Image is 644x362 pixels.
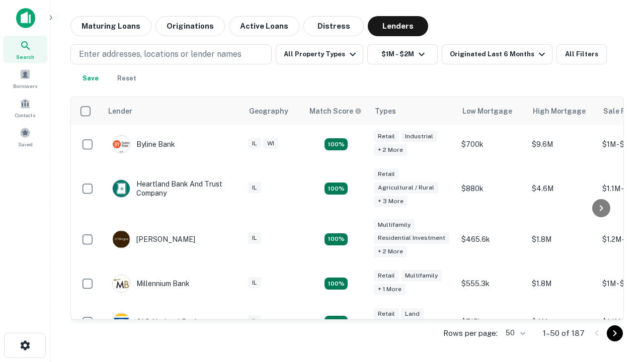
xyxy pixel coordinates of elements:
div: Industrial [401,131,437,142]
img: capitalize-icon.png [16,8,35,28]
td: $555.3k [456,264,527,303]
p: Rows per page: [443,327,498,339]
img: picture [113,231,130,248]
div: Matching Properties: 27, hasApolloMatch: undefined [325,233,348,245]
div: Heartland Bank And Trust Company [112,179,233,198]
div: Geography [249,105,288,117]
div: Land [401,308,424,320]
img: picture [113,136,130,153]
a: Saved [3,123,47,150]
div: Capitalize uses an advanced AI algorithm to match your search with the best lender. The match sco... [309,106,362,117]
div: Lender [108,105,132,117]
a: Contacts [3,94,47,121]
h6: Match Score [309,106,360,117]
th: Types [369,97,456,125]
button: Enter addresses, locations or lender names [70,44,272,64]
th: High Mortgage [527,97,597,125]
td: $4M [527,303,597,341]
div: WI [263,138,278,149]
span: Contacts [15,111,35,119]
td: $1.8M [527,264,597,303]
div: Retail [374,270,399,282]
div: Low Mortgage [462,105,512,117]
button: Save your search to get updates of matches that match your search criteria. [74,68,107,88]
td: $465.6k [456,214,527,265]
div: 50 [502,326,527,340]
div: Byline Bank [112,135,175,153]
div: High Mortgage [533,105,586,117]
button: $1M - $2M [367,44,438,64]
div: Agricultural / Rural [374,182,438,194]
div: Matching Properties: 16, hasApolloMatch: undefined [325,278,348,290]
div: Originated Last 6 Months [450,48,548,60]
div: IL [248,277,261,289]
th: Lender [102,97,243,125]
div: IL [248,315,261,327]
span: Borrowers [13,82,37,90]
div: OLD National Bank [112,313,199,331]
div: + 3 more [374,196,408,207]
div: Types [375,105,396,117]
p: 1–50 of 187 [543,327,585,339]
img: picture [113,313,130,330]
td: $9.6M [527,125,597,163]
div: Matching Properties: 17, hasApolloMatch: undefined [325,183,348,195]
p: Enter addresses, locations or lender names [79,48,242,60]
div: Residential Investment [374,232,449,244]
button: Maturing Loans [70,16,151,36]
button: Lenders [368,16,428,36]
button: Originated Last 6 Months [442,44,552,64]
div: Retail [374,131,399,142]
iframe: Chat Widget [594,282,644,330]
div: IL [248,232,261,244]
span: Search [16,53,34,61]
span: Saved [18,140,33,148]
div: Matching Properties: 21, hasApolloMatch: undefined [325,138,348,150]
td: $700k [456,125,527,163]
th: Low Mortgage [456,97,527,125]
td: $715k [456,303,527,341]
button: All Filters [556,44,607,64]
button: Active Loans [229,16,299,36]
img: picture [113,180,130,197]
td: $4.6M [527,163,597,214]
button: Go to next page [607,325,623,341]
div: Matching Properties: 18, hasApolloMatch: undefined [325,316,348,328]
button: Reset [111,68,143,88]
div: Retail [374,308,399,320]
div: Multifamily [374,219,415,231]
td: $880k [456,163,527,214]
td: $1.8M [527,214,597,265]
button: Distress [303,16,364,36]
button: Originations [155,16,225,36]
img: picture [113,275,130,292]
div: + 2 more [374,246,407,257]
th: Capitalize uses an advanced AI algorithm to match your search with the best lender. The match sco... [303,97,369,125]
div: Millennium Bank [112,275,190,293]
a: Borrowers [3,65,47,92]
button: All Property Types [276,44,363,64]
div: + 1 more [374,284,406,295]
div: [PERSON_NAME] [112,230,195,248]
th: Geography [243,97,303,125]
div: Retail [374,168,399,180]
div: Multifamily [401,270,442,282]
div: IL [248,138,261,149]
div: IL [248,182,261,194]
a: Search [3,36,47,63]
div: + 2 more [374,144,407,156]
